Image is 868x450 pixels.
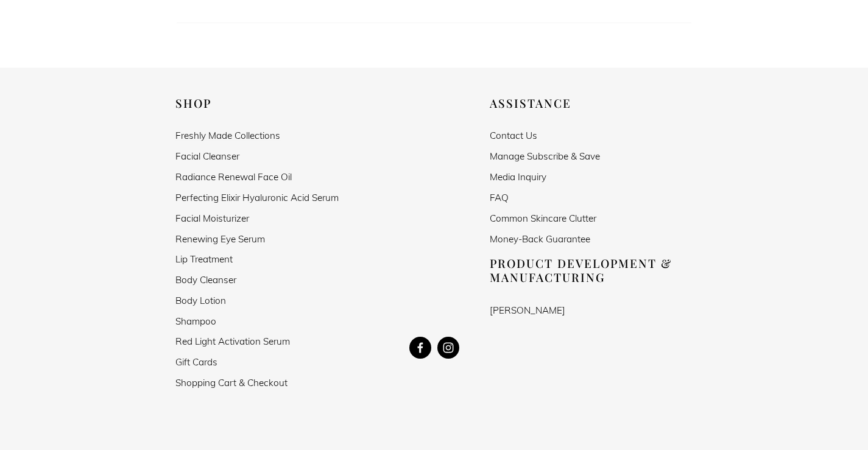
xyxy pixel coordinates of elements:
[490,192,509,203] a: FAQ
[175,172,292,182] a: Radiance Renewal Face Oil
[175,213,249,223] a: Facial Moisturizer
[381,397,487,414] iframe: fb:like Facebook Social Plugin
[490,305,565,315] a: [PERSON_NAME]
[175,275,236,285] a: Body Cleanser
[175,295,226,306] a: Body Lotion
[490,96,693,110] h2: Assistance
[437,337,459,359] a: Instagram
[175,234,265,244] a: Renewing Eye Serum
[490,213,596,223] a: Common Skincare Clutter
[175,96,378,110] h2: Shop
[175,151,239,161] a: Facial Cleanser
[175,254,233,264] a: Lip Treatment
[490,130,537,141] a: Contact Us
[175,192,339,203] a: Perfecting Elixir Hyaluronic Acid Serum
[490,151,600,161] a: Manage Subscribe & Save
[175,378,288,388] a: Shopping Cart & Checkout
[490,172,546,182] a: Media Inquiry
[490,256,693,284] h2: Product Development & Manufacturing
[409,337,431,359] a: Kevin Lesser
[490,234,590,244] a: Money-Back Guarantee
[175,316,216,326] a: Shampoo
[175,130,280,141] a: Freshly Made Collections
